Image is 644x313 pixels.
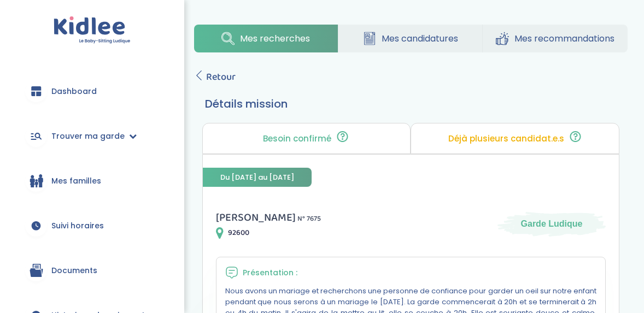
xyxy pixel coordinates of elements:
[483,25,627,52] a: Mes recommandations
[194,25,338,52] a: Mes recherches
[206,69,236,85] span: Retour
[54,16,131,44] img: logo.svg
[51,86,97,97] span: Dashboard
[194,69,236,85] a: Retour
[51,265,97,276] span: Documents
[16,116,168,156] a: Trouver ma garde
[228,227,249,239] span: 92600
[51,220,104,232] span: Suivi horaires
[382,32,458,45] span: Mes candidatures
[514,32,614,45] span: Mes recommandations
[16,206,168,245] a: Suivi horaires
[297,213,321,225] span: N° 7675
[521,218,583,230] span: Garde Ludique
[338,25,482,52] a: Mes candidatures
[240,32,310,45] span: Mes recherches
[203,168,312,187] span: Du [DATE] au [DATE]
[205,96,617,112] h3: Détails mission
[16,161,168,200] a: Mes familles
[16,72,168,111] a: Dashboard
[216,209,296,226] span: [PERSON_NAME]
[51,131,125,142] span: Trouver ma garde
[263,134,331,143] p: Besoin confirmé
[448,134,564,143] p: Déjà plusieurs candidat.e.s
[51,175,101,187] span: Mes familles
[243,267,297,279] span: Présentation :
[16,251,168,290] a: Documents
